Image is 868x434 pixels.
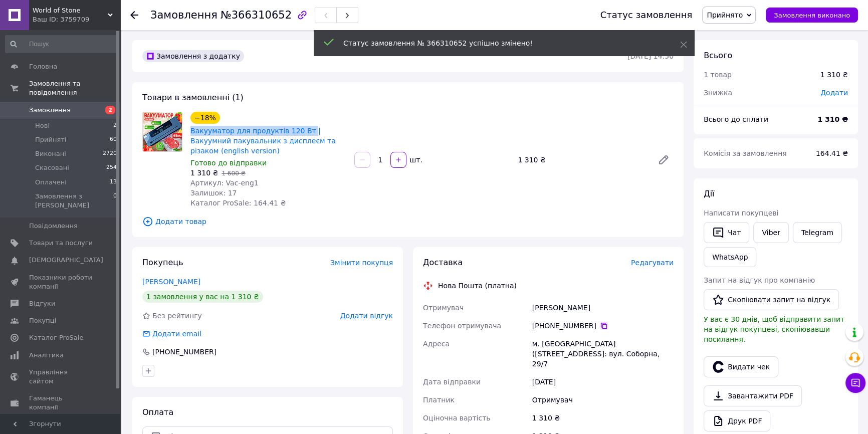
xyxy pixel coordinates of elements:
div: 1 310 ₴ [820,70,848,80]
button: Скопіювати запит на відгук [704,289,839,310]
span: Доставка [423,258,463,267]
div: 1 310 ₴ [530,409,676,427]
span: Каталог ProSale: 164.41 ₴ [190,199,286,207]
span: Управління сайтом [29,368,93,386]
button: Чат [704,222,749,243]
span: Платник [423,396,455,404]
span: Всього [704,51,732,60]
button: Замовлення виконано [766,8,858,23]
span: Оціночна вартість [423,414,490,422]
button: Чат з покупцем [845,373,865,393]
span: Запит на відгук про компанію [704,276,815,284]
span: Знижка [704,89,732,97]
div: Повернутися назад [130,10,138,20]
div: Статус замовлення № 366310652 успішно змінено! [343,38,655,48]
span: Оплачені [35,178,67,187]
span: Дата відправки [423,378,481,386]
span: Змінити покупця [330,259,393,267]
span: 13 [110,178,117,187]
span: Товари та послуги [29,239,93,248]
span: Готово до відправки [190,159,267,167]
a: Редагувати [654,150,674,170]
a: Завантажити PDF [704,385,802,406]
span: Комісія за замовлення [704,149,787,157]
span: Каталог ProSale [29,333,83,342]
span: World of Stone [33,6,108,15]
span: Товари в замовленні (1) [142,93,244,102]
b: 1 310 ₴ [817,115,848,123]
div: Нова Пошта (платна) [436,281,519,291]
span: Додати товар [142,216,674,227]
div: Отримувач [530,391,676,409]
span: Дії [704,189,714,198]
span: 1 товар [704,71,732,79]
span: Замовлення з [PERSON_NAME] [35,192,113,210]
span: [DEMOGRAPHIC_DATA] [29,256,103,265]
span: Написати покупцеві [704,209,778,217]
span: Замовлення та повідомлення [29,79,120,97]
div: Замовлення з додатку [142,50,244,62]
span: Всього до сплати [704,115,768,123]
span: Замовлення [150,9,218,21]
span: Покупець [142,258,183,267]
span: Повідомлення [29,222,78,231]
span: Скасовані [35,163,69,172]
button: Видати чек [704,356,778,377]
span: Замовлення виконано [774,12,850,19]
div: [PERSON_NAME] [530,299,676,317]
div: 1 замовлення у вас на 1 310 ₴ [142,291,263,303]
div: 1 310 ₴ [514,153,649,167]
div: [PHONE_NUMBER] [151,347,218,357]
img: Вакууматор для продуктів 120 Вт | Вакуумний пакувальник з дисплеєм та різаком (english version) [143,112,182,151]
div: Додати email [141,329,202,339]
span: Додати відгук [340,312,393,320]
span: Покупці [29,316,56,325]
span: 2 [113,121,117,130]
span: 2 [105,106,115,114]
a: Telegram [793,222,842,243]
div: Статус замовлення [600,10,693,20]
span: Прийнято [707,11,743,19]
span: Замовлення [29,106,71,115]
span: Показники роботи компанії [29,273,93,291]
span: Головна [29,62,57,71]
a: Viber [753,222,788,243]
span: 0 [113,192,117,210]
div: [PHONE_NUMBER] [532,321,674,331]
span: 164.41 ₴ [816,149,848,157]
span: Прийняті [35,135,66,144]
span: Гаманець компанії [29,394,93,412]
div: [DATE] [530,373,676,391]
a: Вакууматор для продуктів 120 Вт | Вакуумний пакувальник з дисплеєм та різаком (english version) [190,127,336,155]
div: −18% [190,112,220,124]
span: №366310652 [221,9,292,21]
span: 60 [110,135,117,144]
span: У вас є 30 днів, щоб відправити запит на відгук покупцеві, скопіювавши посилання. [704,315,844,343]
span: Виконані [35,149,66,158]
span: 1 310 ₴ [190,169,218,177]
span: 1 600 ₴ [222,170,245,177]
span: 2720 [103,149,117,158]
span: Нові [35,121,50,130]
span: Отримувач [423,304,464,312]
a: WhatsApp [704,247,756,267]
div: шт. [407,155,423,165]
div: Ваш ID: 3759709 [33,15,120,24]
span: Аналітика [29,351,64,360]
div: м. [GEOGRAPHIC_DATA] ([STREET_ADDRESS]: вул. Соборна, 29/7 [530,335,676,373]
span: Додати [820,89,848,97]
input: Пошук [5,35,118,53]
span: Артикул: Vac-eng1 [190,179,259,187]
span: Залишок: 17 [190,189,237,197]
span: Телефон отримувача [423,322,501,330]
div: Додати email [151,329,202,339]
span: Відгуки [29,299,55,308]
span: Оплата [142,407,173,417]
span: Адреса [423,340,450,348]
span: Редагувати [631,259,674,267]
span: Без рейтингу [152,312,202,320]
span: 254 [106,163,117,172]
a: [PERSON_NAME] [142,278,200,286]
a: Друк PDF [704,410,770,431]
